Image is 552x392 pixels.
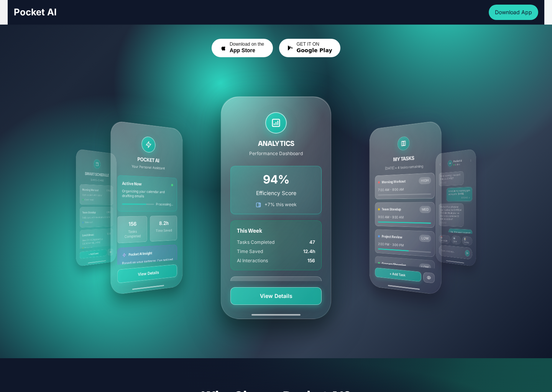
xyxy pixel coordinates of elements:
span: GET IT ON [296,41,319,47]
span: Google Play [296,47,332,54]
button: GET IT ONGoogle Play [279,39,340,57]
span: Pocket AI [14,7,57,18]
span: Download on the [230,41,264,47]
button: Download on theApp Store [212,39,273,57]
button: Download App [489,5,538,20]
span: App Store [230,47,255,54]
